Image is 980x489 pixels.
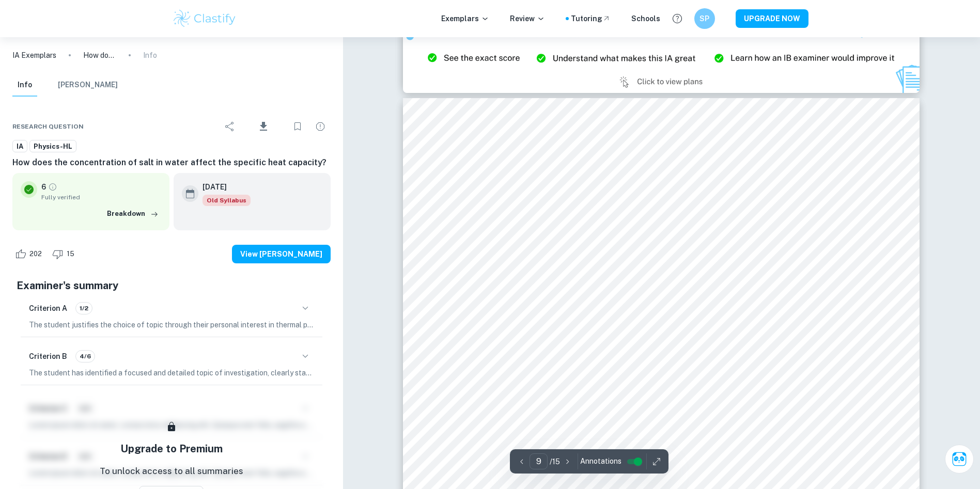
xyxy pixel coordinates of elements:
button: Ask Clai [945,445,974,474]
p: The student has identified a focused and detailed topic of investigation, clearly stating the eff... [29,367,314,378]
img: Ad [403,15,920,93]
span: Fully verified [41,193,161,202]
div: Share [220,116,240,137]
div: Starting from the May 2025 session, the Physics IA requirements have changed. It's OK to refer to... [203,195,251,206]
span: 4/6 [76,352,95,361]
button: SP [694,8,715,29]
h6: Criterion A [29,303,67,314]
img: Clastify logo [172,8,238,29]
div: Report issue [310,116,331,137]
h6: How does the concentration of salt in water affect the specific heat capacity? [12,156,331,169]
span: Physics-HL [30,141,76,152]
h5: Upgrade to Premium [120,441,223,456]
h5: Examiner's summary [17,278,326,293]
p: Review [510,13,545,24]
h6: Criterion B [29,351,67,362]
button: [PERSON_NAME] [58,74,118,97]
a: Tutoring [571,13,611,24]
a: IA [12,140,27,153]
span: IA [13,141,27,152]
p: Info [143,50,157,61]
p: To unlock access to all summaries [100,465,243,478]
div: Dislike [50,246,80,262]
p: Exemplars [441,13,489,24]
span: Research question [12,122,84,131]
div: Download [242,113,285,140]
p: The student justifies the choice of topic through their personal interest in thermal physics. How... [29,319,314,330]
span: Old Syllabus [203,195,251,206]
p: 6 [41,181,46,193]
p: How does the concentration of salt in water affect the specific heat capacity? [83,50,116,61]
button: Help and Feedback [668,10,686,27]
a: Schools [631,13,660,24]
h6: [DATE] [203,181,242,193]
button: Breakdown [104,206,161,222]
span: 15 [61,249,80,259]
span: Annotations [580,456,621,467]
div: Like [12,246,48,262]
p: / 15 [550,456,560,467]
a: Grade fully verified [48,182,57,192]
span: 202 [24,249,48,259]
button: Info [12,74,37,97]
button: View [PERSON_NAME] [232,245,331,263]
div: Bookmark [287,116,308,137]
button: UPGRADE NOW [736,9,808,28]
a: IA Exemplars [12,50,56,61]
span: 1/2 [76,304,92,313]
a: Physics-HL [29,140,76,153]
h6: SP [698,13,710,24]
